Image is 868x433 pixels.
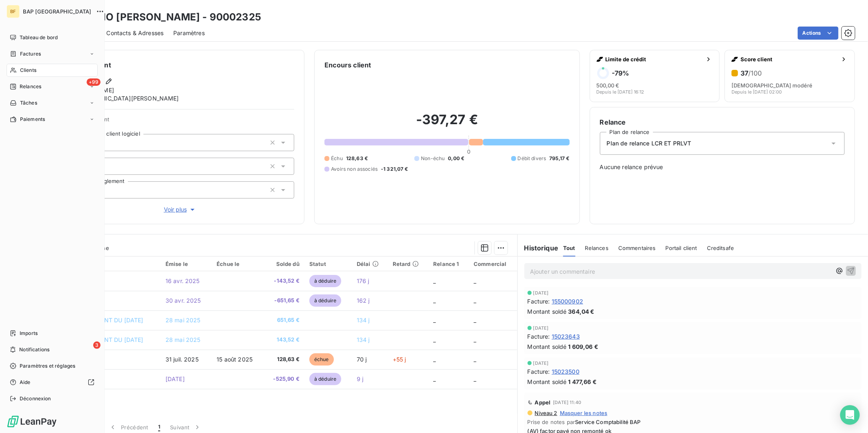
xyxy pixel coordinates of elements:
button: Voir plus [66,205,294,214]
div: Commercial [474,261,512,267]
span: Échu [331,155,343,162]
div: Retard [393,261,424,267]
span: _ [433,277,436,284]
span: 15 août 2025 [217,356,253,363]
span: [DEMOGRAPHIC_DATA][PERSON_NAME] [66,94,179,103]
span: 70 j [357,356,367,363]
span: Relances [585,245,608,251]
span: 1 [158,423,160,431]
span: 1 477,66 € [568,377,597,386]
span: _ [433,297,436,304]
span: _ [433,317,436,324]
h6: Informations client [49,60,294,70]
span: 134 j [357,317,370,324]
span: _ [474,375,476,382]
h3: DE BILIO [PERSON_NAME] - 90002325 [72,10,261,25]
span: [DATE] 11:40 [553,400,581,405]
span: Paramètres [173,29,205,37]
span: 15023500 [552,367,579,376]
span: Aucune relance prévue [600,163,845,171]
span: Notifications [19,346,49,353]
div: Référence [60,260,156,268]
h2: -397,27 € [324,112,569,136]
span: Montant soldé [528,342,567,351]
span: _ [474,297,476,304]
span: -651,65 € [268,297,300,305]
span: 9 j [357,375,363,382]
span: Facture : [528,297,550,306]
span: 128,63 € [268,355,300,364]
span: 16 avr. 2025 [166,277,200,284]
div: Statut [309,261,347,267]
span: 364,04 € [568,307,595,316]
span: _ [433,356,436,363]
span: 134 j [357,336,370,343]
span: Aide [20,379,31,386]
span: 28 mai 2025 [166,336,201,343]
span: Montant soldé [528,307,567,316]
span: [DATE] [166,375,185,382]
span: Service Comptabilité BAP [575,419,641,425]
span: _ [474,356,476,363]
span: 3 [93,341,101,349]
h6: -79 % [612,69,629,77]
span: 155000902 [552,297,583,306]
span: [DATE] [533,290,549,295]
span: Niveau 2 [534,410,557,416]
span: Tableau de bord [20,34,58,41]
span: Avoirs non associés [331,165,378,173]
div: BF [7,5,20,18]
span: _ [474,336,476,343]
span: _ [433,375,436,382]
span: 31 juil. 2025 [166,356,199,363]
span: 1 609,06 € [568,342,599,351]
a: Aide [7,376,98,389]
span: Déconnexion [20,395,51,402]
span: Tout [563,245,575,251]
span: Facture : [528,367,550,376]
span: 162 j [357,297,370,304]
span: 176 j [357,277,369,284]
h6: Historique [518,243,559,253]
input: Ajouter une valeur [103,163,110,170]
span: Voir plus [164,205,197,214]
span: BAP [GEOGRAPHIC_DATA] [23,8,91,15]
span: 0,00 € [448,155,465,162]
span: à déduire [309,275,341,287]
div: Émise le [166,261,207,267]
span: Score client [740,56,837,62]
span: Tâches [20,99,37,107]
span: Clients [20,67,36,74]
button: Score client37/100[DEMOGRAPHIC_DATA] modéréDepuis le [DATE] 02:00 [725,50,855,102]
span: Débit divers [518,155,546,162]
span: Portail client [666,245,697,251]
span: à déduire [309,373,341,385]
span: Propriétés Client [66,116,294,127]
span: +55 j [393,356,406,363]
button: Limite de crédit-79%500,00 €Depuis le [DATE] 16:12 [590,50,720,102]
span: à déduire [309,295,341,307]
span: Plan de relance LCR ET PRLVT [607,139,691,147]
span: _ [474,317,476,324]
span: +99 [87,78,101,86]
span: -525,90 € [268,375,300,383]
span: 500,00 € [597,82,620,89]
span: Creditsafe [707,245,734,251]
span: Paramètres et réglages [20,362,75,370]
span: Limite de crédit [606,56,702,62]
span: échue [309,353,334,366]
span: [DEMOGRAPHIC_DATA] modéré [732,82,812,89]
span: 651,65 € [268,316,300,324]
span: Appel [535,399,551,406]
div: Relance 1 [433,261,464,267]
button: Actions [798,27,839,40]
div: Échue le [217,261,259,267]
span: Montant soldé [528,377,567,386]
div: Open Intercom Messenger [840,405,860,425]
span: Depuis le [DATE] 16:12 [597,89,644,94]
span: 0 [467,148,470,155]
span: -143,52 € [268,277,300,285]
div: Délai [357,261,383,267]
span: Prise de notes par [528,419,858,425]
span: Contacts & Adresses [106,29,163,37]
